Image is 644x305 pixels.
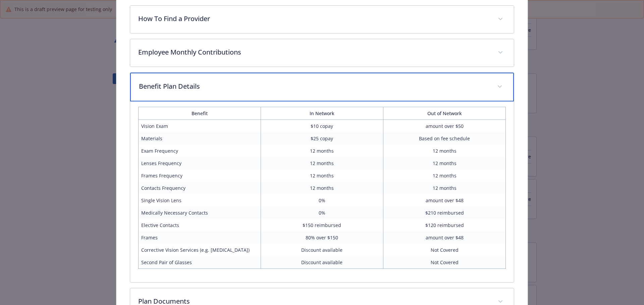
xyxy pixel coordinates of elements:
div: Benefit Plan Details [130,101,514,282]
td: 12 months [383,169,506,182]
td: 12 months [261,182,383,194]
td: $25 copay [261,132,383,145]
td: Contacts Frequency [138,182,261,194]
div: Benefit Plan Details [130,73,514,101]
td: $210 reimbursed [383,207,506,219]
p: Employee Monthly Contributions [138,47,490,57]
td: Corrective Vision Services (e.g. [MEDICAL_DATA]) [138,244,261,256]
td: Vision Exam [138,120,261,132]
th: In Network [261,107,383,120]
td: 0% [261,194,383,207]
td: Lenses Frequency [138,157,261,169]
td: Discount available [261,244,383,256]
td: amount over $48 [383,194,506,207]
td: 0% [261,207,383,219]
th: Out of Network [383,107,506,120]
td: 80% over $150 [261,231,383,244]
td: amount over $50 [383,120,506,132]
td: Based on fee schedule [383,132,506,145]
td: Single Vision Lens [138,194,261,207]
td: 12 months [383,145,506,157]
td: 12 months [383,157,506,169]
td: 12 months [261,169,383,182]
td: Frames Frequency [138,169,261,182]
td: 12 months [261,157,383,169]
div: How To Find a Provider [130,6,514,33]
p: How To Find a Provider [138,14,490,24]
td: Elective Contacts [138,219,261,231]
div: Employee Monthly Contributions [130,39,514,67]
td: Exam Frequency [138,145,261,157]
td: Medically Necessary Contacts [138,207,261,219]
p: Benefit Plan Details [139,81,489,91]
td: Not Covered [383,244,506,256]
td: 12 months [261,145,383,157]
td: 12 months [383,182,506,194]
td: Materials [138,132,261,145]
td: Discount available [261,256,383,269]
td: amount over $48 [383,231,506,244]
td: Second Pair of Glasses [138,256,261,269]
td: $150 reimbursed [261,219,383,231]
td: $10 copay [261,120,383,132]
td: Frames [138,231,261,244]
th: Benefit [138,107,261,120]
td: Not Covered [383,256,506,269]
td: $120 reimbursed [383,219,506,231]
